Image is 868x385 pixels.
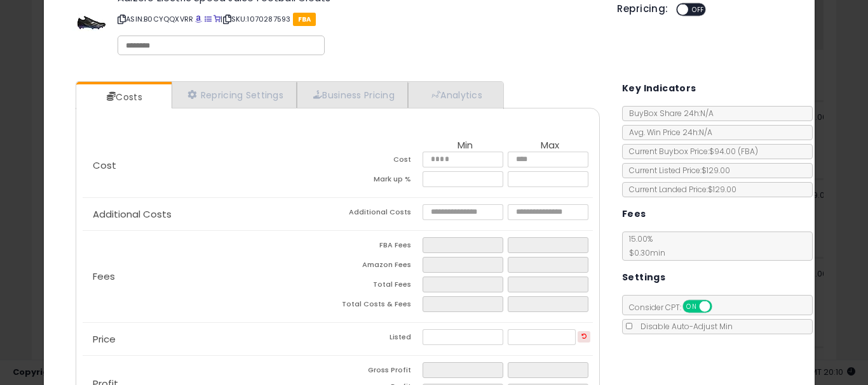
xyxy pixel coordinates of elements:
[214,14,220,24] a: Your listing only
[172,82,297,108] a: Repricing Settings
[623,146,758,157] span: Current Buybox Price:
[623,184,736,195] span: Current Landed Price: $129.00
[205,14,212,24] a: All offer listings
[293,13,316,26] span: FBA
[408,82,502,108] a: Analytics
[623,108,714,119] span: BuyBox Share 24h: N/A
[118,9,598,29] p: ASIN: B0CYQQXVRR | SKU: 1070287593
[195,14,202,24] a: BuyBox page
[710,301,730,312] span: OFF
[622,81,696,96] h5: Key Indicators
[337,329,423,349] td: Listed
[337,257,423,277] td: Amazon Fees
[634,321,733,332] span: Disable Auto-Adjust Min
[684,301,700,312] span: ON
[709,146,758,157] span: $94.00
[623,165,730,176] span: Current Listed Price: $129.00
[423,140,508,152] th: Min
[83,334,338,344] p: Price
[337,237,423,257] td: FBA Fees
[337,296,423,316] td: Total Costs & Fees
[508,140,593,152] th: Max
[337,204,423,224] td: Additional Costs
[83,209,338,219] p: Additional Costs
[623,233,665,258] span: 15.00 %
[623,247,665,258] span: $0.30 min
[623,302,729,313] span: Consider CPT:
[76,84,170,110] a: Costs
[623,127,712,138] span: Avg. Win Price 24h: N/A
[83,271,338,282] p: Fees
[688,4,709,15] span: OFF
[83,160,338,171] p: Cost
[337,152,423,171] td: Cost
[337,362,423,382] td: Gross Profit
[622,206,646,222] h5: Fees
[297,82,408,108] a: Business Pricing
[337,277,423,296] td: Total Fees
[738,146,758,157] span: ( FBA )
[622,270,665,285] h5: Settings
[337,171,423,191] td: Mark up %
[617,4,668,14] h5: Repricing:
